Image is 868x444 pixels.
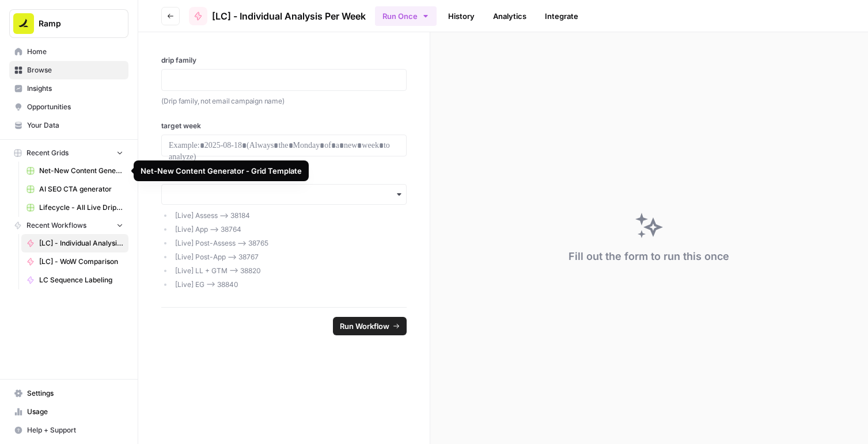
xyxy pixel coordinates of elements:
a: Your Data [9,116,128,135]
a: Integrate [538,7,585,25]
span: Home [27,47,123,57]
a: Home [9,43,128,61]
img: Ramp Logo [13,13,34,34]
span: Ramp [39,18,108,29]
span: [LC] - WoW Comparison [39,257,123,267]
span: LC Sequence Labeling [39,275,123,285]
span: [LC] - Individual Analysis Per Week [39,238,123,248]
span: AI SEO CTA generator [39,184,123,194]
div: Fill out the form to run this once [568,248,729,265]
a: [LC] - WoW Comparison [21,252,128,271]
span: Recent Grids [26,148,69,158]
a: Browse [9,61,128,79]
label: drip family [161,55,407,66]
li: [Live] LL + GTM —> 38820 [173,266,407,276]
span: Net-New Content Generator - Grid Template [39,166,123,176]
a: History [441,7,482,25]
a: Opportunities [9,98,128,116]
p: (Drip family, not email campaign name) [161,95,407,107]
span: Lifecycle - All Live Drip Data [39,202,123,213]
span: Settings [27,388,123,399]
span: Insights [27,83,123,94]
li: [Live] Post-Assess —> 38765 [173,238,407,248]
li: [Live] Assess —> 38184 [173,210,407,221]
span: Opportunities [27,102,123,112]
a: [LC] - Individual Analysis Per Week [21,234,128,252]
li: [Live] App —> 38764 [173,224,407,235]
span: [LC] - Individual Analysis Per Week [212,9,366,23]
a: AI SEO CTA generator [21,180,128,198]
a: Usage [9,403,128,421]
a: Net-New Content Generator - Grid Template [21,162,128,180]
span: Run Workflow [340,320,389,332]
button: Recent Workflows [9,217,128,234]
a: [LC] - Individual Analysis Per Week [189,7,366,25]
button: Workspace: Ramp [9,9,128,38]
a: Settings [9,384,128,403]
li: [Live] Post-App —> 38767 [173,252,407,262]
a: Lifecycle - All Live Drip Data [21,198,128,217]
span: Your Data [27,120,123,131]
label: target week [161,121,407,131]
span: Recent Workflows [26,220,86,231]
span: Usage [27,407,123,417]
a: Analytics [486,7,533,25]
span: Help + Support [27,425,123,435]
button: Run Workflow [333,317,407,335]
button: Help + Support [9,421,128,439]
li: [Live] EG —> 38840 [173,280,407,290]
button: Run Once [375,6,437,26]
label: drip type [161,170,407,181]
button: Recent Grids [9,144,128,162]
a: LC Sequence Labeling [21,271,128,289]
a: Insights [9,79,128,98]
span: Browse [27,65,123,75]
